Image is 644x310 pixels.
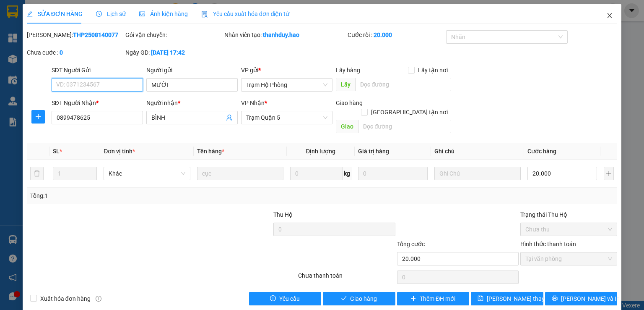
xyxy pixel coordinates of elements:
button: Close [598,4,621,28]
button: plusThêm ĐH mới [397,292,470,305]
input: 0 [358,167,428,180]
span: plus [32,113,44,120]
span: kg [343,167,351,180]
input: VD: Bàn, Ghế [197,167,283,180]
button: delete [30,167,44,180]
span: Chưa thu [525,223,612,236]
span: VP Nhận [241,100,265,106]
span: Tổng cước [397,241,425,247]
span: Giao hàng [336,100,363,106]
span: Xuất hóa đơn hàng [37,294,94,303]
div: VP gửi [241,66,332,75]
span: Lấy hàng [336,67,360,74]
span: info-circle [96,296,101,302]
span: printer [552,295,558,302]
button: printer[PERSON_NAME] và In [545,292,618,305]
img: icon [201,11,208,18]
th: Ghi chú [431,143,524,160]
span: Tên hàng [197,148,224,155]
input: Ghi Chú [434,167,521,180]
span: [PERSON_NAME] thay đổi [487,294,554,303]
span: Yêu cầu xuất hóa đơn điện tử [201,11,290,17]
b: 0 [60,49,63,56]
span: Tại văn phòng [525,252,612,265]
b: thanhduy.hao [263,32,299,38]
span: Định lượng [306,148,335,155]
span: Cước hàng [527,148,556,155]
span: Lịch sử [96,11,126,17]
b: [DATE] 17:42 [151,49,185,56]
span: Khác [109,167,185,180]
input: Dọc đường [358,120,451,133]
b: THP2508140077 [73,32,118,38]
div: Chưa cước : [27,48,124,57]
span: user-add [226,114,233,121]
div: [PERSON_NAME]: [27,30,124,39]
span: edit [27,11,33,17]
button: plus [604,167,614,180]
span: [GEOGRAPHIC_DATA] tận nơi [368,108,451,117]
div: Người gửi [146,66,238,75]
div: SĐT Người Gửi [52,66,143,75]
span: exclamation-circle [270,295,276,302]
span: Yêu cầu [279,294,300,303]
span: Lấy [336,78,355,91]
span: SL [53,148,60,155]
span: Trạm Hộ Phòng [246,79,327,91]
div: Tổng: 1 [30,191,249,200]
span: save [478,295,483,302]
label: Hình thức thanh toán [520,241,576,247]
button: plus [31,110,45,123]
span: Thu Hộ [273,211,293,218]
div: Người nhận [146,98,238,108]
span: SỬA ĐƠN HÀNG [27,11,83,17]
span: Trạm Quận 5 [246,111,327,124]
span: Giao hàng [350,294,377,303]
span: picture [139,11,145,17]
span: check [341,295,347,302]
span: plus [410,295,416,302]
button: exclamation-circleYêu cầu [249,292,322,305]
span: close [606,12,613,19]
div: Trạng thái Thu Hộ [520,210,617,219]
div: SĐT Người Nhận [52,98,143,108]
div: Chưa thanh toán [297,271,396,286]
span: Lấy tận nơi [415,66,451,75]
button: save[PERSON_NAME] thay đổi [471,292,543,305]
div: Cước rồi : [348,30,444,39]
span: Đơn vị tính [104,148,135,155]
span: Thêm ĐH mới [420,294,455,303]
b: 20.000 [374,32,392,38]
div: Nhân viên tạo: [224,30,346,39]
span: clock-circle [96,11,102,17]
input: Dọc đường [355,78,451,91]
span: Ảnh kiện hàng [139,11,188,17]
span: [PERSON_NAME] và In [561,294,620,303]
div: Ngày GD: [125,48,222,57]
div: Gói vận chuyển: [125,30,222,39]
span: Giá trị hàng [358,148,389,155]
button: checkGiao hàng [323,292,395,305]
span: Giao [336,120,358,133]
